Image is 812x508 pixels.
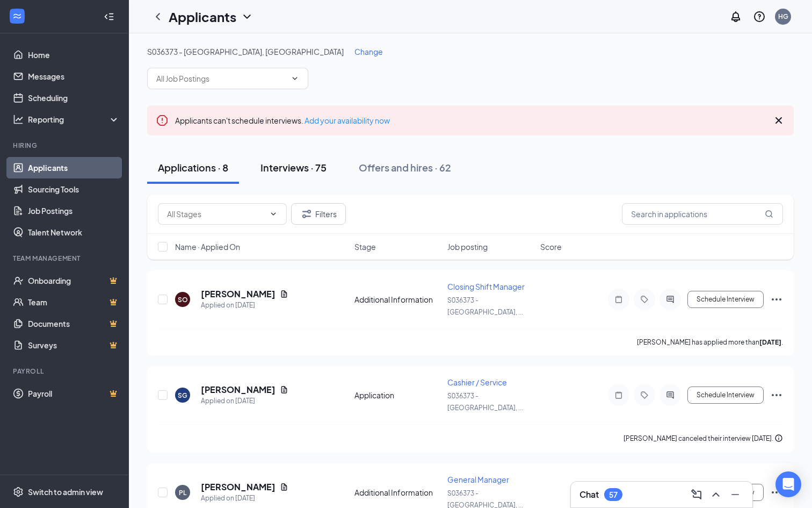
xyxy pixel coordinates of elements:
[690,488,703,501] svg: ComposeMessage
[447,241,488,252] span: Job posting
[175,241,240,252] span: Name · Applied On
[447,377,507,387] span: Cashier / Service
[354,47,383,56] span: Change
[28,486,103,497] div: Switch to admin view
[300,208,313,220] svg: Filter
[28,114,120,125] div: Reporting
[156,73,286,84] input: All Job Postings
[291,74,299,83] svg: ChevronDown
[447,296,523,316] span: S036373 - [GEOGRAPHIC_DATA], ...
[201,300,288,311] div: Applied on [DATE]
[687,291,764,308] button: Schedule Interview
[687,387,764,404] button: Schedule Interview
[354,487,441,498] div: Additional Information
[774,434,783,442] svg: Info
[354,241,376,252] span: Stage
[28,87,120,109] a: Scheduling
[280,290,288,298] svg: Document
[664,295,677,304] svg: ActiveChat
[12,11,23,22] svg: WorkstreamLogo
[28,200,120,221] a: Job Postings
[28,383,120,404] a: PayrollCrown
[158,161,228,174] div: Applications · 8
[28,270,120,291] a: OnboardingCrown
[151,10,164,23] svg: ChevronLeft
[624,433,783,444] div: [PERSON_NAME] canceled their interview [DATE].
[28,313,120,334] a: DocumentsCrown
[28,334,120,356] a: SurveysCrown
[13,254,118,263] div: Team Management
[201,288,275,300] h5: [PERSON_NAME]
[447,392,523,412] span: S036373 - [GEOGRAPHIC_DATA], ...
[13,141,118,150] div: Hiring
[447,282,525,291] span: Closing Shift Manager
[28,291,120,313] a: TeamCrown
[579,489,599,500] h3: Chat
[280,385,288,394] svg: Document
[638,295,651,304] svg: Tag
[707,486,724,503] button: ChevronUp
[305,116,390,125] a: Add your availability now
[179,488,186,497] div: PL
[147,47,344,56] span: S036373 - [GEOGRAPHIC_DATA], [GEOGRAPHIC_DATA]
[178,391,187,400] div: SG
[354,390,441,400] div: Application
[688,486,705,503] button: ComposeMessage
[201,396,288,406] div: Applied on [DATE]
[770,293,783,306] svg: Ellipses
[772,114,785,127] svg: Cross
[175,116,390,125] span: Applicants can't schedule interviews.
[609,490,618,499] div: 57
[28,178,120,200] a: Sourcing Tools
[28,157,120,178] a: Applicants
[765,210,773,218] svg: MagnifyingGlass
[770,389,783,402] svg: Ellipses
[753,10,766,23] svg: QuestionInfo
[775,471,801,497] div: Open Intercom Messenger
[612,295,625,304] svg: Note
[770,486,783,499] svg: Ellipses
[169,8,236,26] h1: Applicants
[637,338,783,347] p: [PERSON_NAME] has applied more than .
[664,391,677,399] svg: ActiveChat
[727,486,744,503] button: Minimize
[13,114,24,125] svg: Analysis
[13,486,24,497] svg: Settings
[447,475,509,484] span: General Manager
[709,488,722,501] svg: ChevronUp
[241,10,253,23] svg: ChevronDown
[759,338,781,346] b: [DATE]
[280,483,288,491] svg: Document
[28,44,120,66] a: Home
[269,210,278,218] svg: ChevronDown
[612,391,625,399] svg: Note
[359,161,451,174] div: Offers and hires · 62
[201,384,275,396] h5: [PERSON_NAME]
[638,391,651,399] svg: Tag
[540,241,562,252] span: Score
[104,11,114,22] svg: Collapse
[28,221,120,243] a: Talent Network
[778,12,788,21] div: HG
[291,203,346,225] button: Filter Filters
[156,114,169,127] svg: Error
[201,481,275,493] h5: [PERSON_NAME]
[729,10,742,23] svg: Notifications
[201,493,288,504] div: Applied on [DATE]
[622,203,783,225] input: Search in applications
[13,367,118,376] div: Payroll
[178,295,188,304] div: SO
[354,294,441,305] div: Additional Information
[260,161,327,174] div: Interviews · 75
[28,66,120,87] a: Messages
[729,488,742,501] svg: Minimize
[167,208,265,220] input: All Stages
